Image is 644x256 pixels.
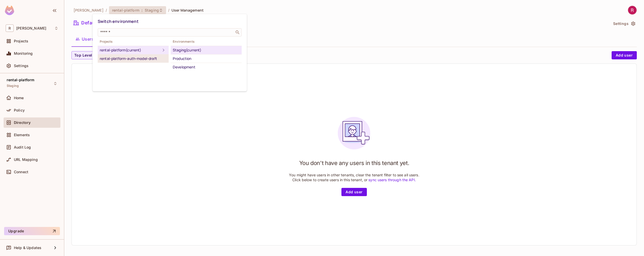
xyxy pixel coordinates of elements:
[98,40,169,44] span: Projects
[173,64,240,70] div: Development
[171,40,242,44] span: Environments
[173,47,240,53] div: Staging (current)
[173,56,240,62] div: Production
[98,19,139,24] span: Switch environment
[100,56,167,62] div: rental-platform-auth-model-draft
[100,47,160,53] div: rental-platform (current)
